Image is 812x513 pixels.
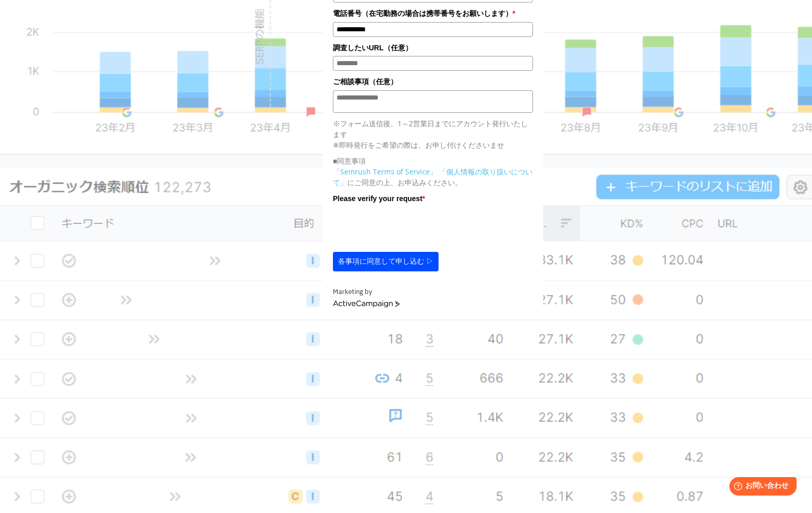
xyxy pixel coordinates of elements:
[721,473,801,502] iframe: Help widget launcher
[333,8,533,19] label: 電話番号（在宅勤務の場合は携帯番号をお願いします）
[333,167,532,187] a: 「個人情報の取り扱いについて」
[333,76,533,87] label: ご相談事項（任意）
[333,118,533,150] p: ※フォーム送信後、1～2営業日までにアカウント発行いたします ※即時発行をご希望の際は、お申し付けくださいませ
[333,42,533,53] label: 調査したいURL（任意）
[333,287,533,298] div: Marketing by
[333,252,439,271] button: 各事項に同意して申し込む ▷
[333,167,437,176] a: 「Semrush Terms of Service」
[333,166,533,188] p: にご同意の上、お申込みください。
[333,155,533,166] p: ■同意事項
[333,193,533,204] label: Please verify your request
[333,207,489,247] iframe: reCAPTCHA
